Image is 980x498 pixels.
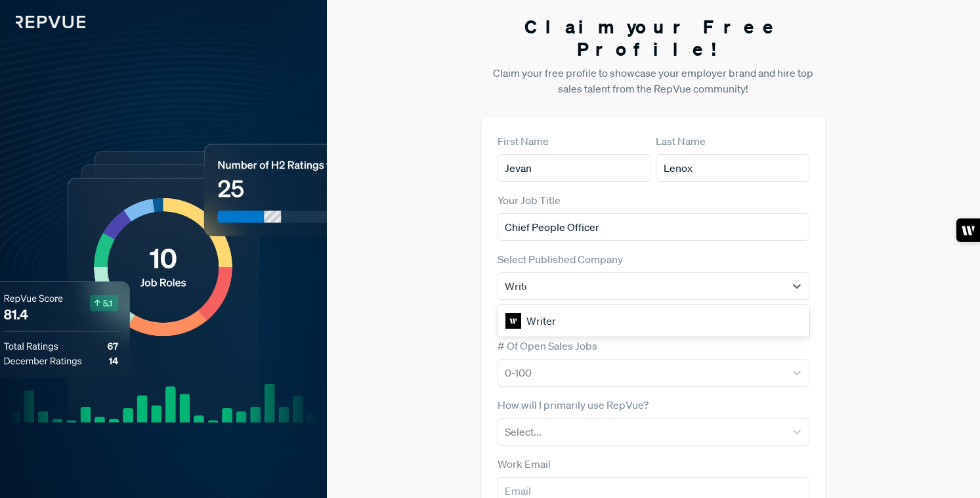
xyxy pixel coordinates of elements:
[656,133,706,149] label: Last Name
[498,308,809,334] div: Writer
[482,65,825,96] p: Claim your free profile to showcase your employer brand and hire top sales talent from the RepVue...
[498,213,809,241] input: Title
[498,456,551,472] label: Work Email
[498,251,623,267] label: Select Published Company
[505,313,521,329] img: Writer
[498,338,597,354] label: # Of Open Sales Jobs
[498,154,650,182] input: First Name
[498,192,561,208] label: Your Job Title
[482,16,825,60] h3: Claim your Free Profile!
[498,397,649,413] label: How will I primarily use RepVue?
[656,154,809,182] input: Last Name
[498,133,549,149] label: First Name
